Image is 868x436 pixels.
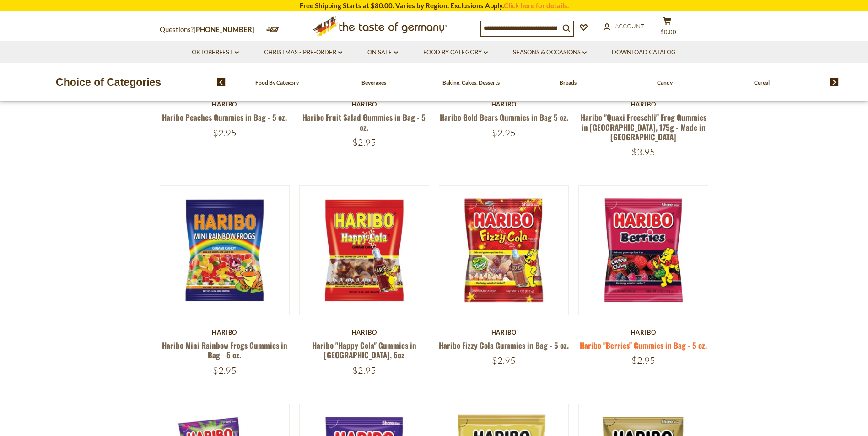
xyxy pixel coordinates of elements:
a: On Sale [367,48,398,58]
div: Haribo [439,329,569,336]
span: $2.95 [213,127,237,138]
span: $0.00 [660,28,676,36]
a: Christmas - PRE-ORDER [264,48,342,58]
span: $2.95 [213,365,237,376]
span: $2.95 [492,127,516,138]
img: Haribo [160,186,290,315]
a: Haribo Mini Rainbow Frogs Gummies in Bag - 5 oz. [162,340,287,361]
a: Oktoberfest [192,48,239,58]
img: Haribo [439,186,569,315]
div: Haribo [299,329,430,336]
div: Haribo [160,329,290,336]
img: previous arrow [217,78,226,86]
a: Seasons & Occasions [513,48,587,58]
a: Beverages [361,79,386,86]
a: Food By Category [423,48,488,58]
a: Breads [560,79,577,86]
button: $0.00 [654,16,681,39]
img: Haribo [300,186,429,315]
a: Haribo Fruit Salad Gummies in Bag - 5 oz. [302,112,426,133]
a: Account [604,21,644,32]
span: $3.95 [631,146,655,158]
a: Haribo Fizzy Cola Gummies in Bag - 5 oz. [439,340,569,351]
a: Haribo "Quaxi Froeschli" Frog Gummies in [GEOGRAPHIC_DATA], 175g - Made in [GEOGRAPHIC_DATA] [581,112,706,143]
p: Questions? [160,24,261,36]
a: Cereal [754,79,770,86]
span: $2.95 [492,355,516,366]
a: Haribo "Happy Cola" Gummies in [GEOGRAPHIC_DATA], 5oz [312,340,416,361]
a: Food By Category [255,79,299,86]
div: Haribo [299,101,430,108]
span: $2.95 [352,365,376,376]
a: Download Catalog [612,48,676,58]
a: Candy [657,79,673,86]
div: Haribo [578,101,709,108]
div: Haribo [160,101,290,108]
div: Haribo [439,101,569,108]
span: $2.95 [631,355,655,366]
a: Haribo Gold Bears Gummies in Bag 5 oz. [440,112,568,123]
a: Click here for details. [504,1,569,10]
a: Haribo "Berries" Gummies in Bag - 5 oz. [580,340,707,351]
a: Baking, Cakes, Desserts [442,79,500,86]
img: next arrow [830,78,839,86]
img: Haribo [579,186,708,315]
a: Haribo Peaches Gummies in Bag - 5 oz. [162,112,287,123]
span: Account [615,22,644,30]
a: [PHONE_NUMBER] [194,25,254,33]
span: $2.95 [352,137,376,148]
div: Haribo [578,329,709,336]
